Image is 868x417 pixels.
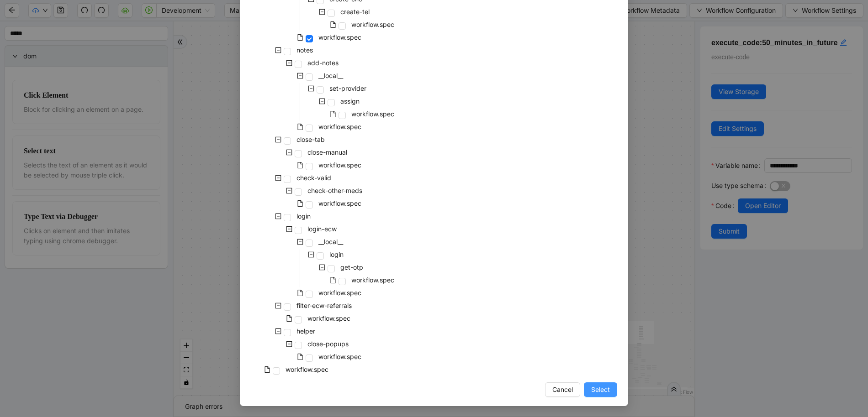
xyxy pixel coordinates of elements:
span: minus-square [275,213,281,219]
span: check-valid [295,172,333,183]
span: workflow.spec [317,32,363,43]
span: close-manual [306,147,349,158]
span: filter-ecw-referrals [295,300,354,311]
span: file [330,21,336,28]
span: minus-square [275,47,281,53]
span: workflow.spec [317,121,363,132]
span: file [297,200,303,207]
span: workflow.spec [317,287,363,298]
span: helper [296,327,315,335]
span: workflow.spec [306,313,352,324]
span: workflow.spec [317,198,363,209]
span: file [297,124,303,130]
span: login-ecw [307,225,337,233]
span: workflow.spec [351,276,394,284]
span: minus-square [275,136,281,143]
span: workflow.spec [317,160,363,171]
span: close-popups [307,340,349,348]
span: minus-square [286,188,292,194]
span: file [330,277,336,283]
span: login [295,211,312,222]
span: minus-square [297,239,303,245]
span: set-provider [329,84,366,92]
span: assign [340,97,360,105]
span: create-tel [340,8,370,16]
span: minus-square [275,328,281,334]
span: workflow.spec [307,314,350,322]
span: create-tel [339,6,371,17]
span: minus-square [319,264,325,271]
button: Cancel [545,382,580,397]
span: Select [591,385,610,395]
span: file [297,162,303,168]
span: add-notes [306,57,340,68]
span: workflow.spec [318,123,361,130]
span: workflow.spec [318,33,361,41]
span: __local__ [317,236,345,247]
span: check-other-meds [307,187,362,194]
span: close-manual [307,148,347,156]
span: close-tab [296,136,325,143]
span: set-provider [328,83,368,94]
span: workflow.spec [286,365,328,373]
span: helper [295,326,317,337]
span: login [328,249,345,260]
span: minus-square [286,226,292,232]
span: workflow.spec [284,364,330,375]
span: workflow.spec [349,19,396,30]
button: Select [584,382,617,397]
span: minus-square [308,251,314,258]
span: __local__ [317,70,345,81]
span: workflow.spec [349,275,396,286]
span: file [297,34,303,41]
span: __local__ [318,72,343,79]
span: workflow.spec [351,21,394,28]
span: check-valid [296,174,331,182]
span: workflow.spec [351,110,394,118]
span: login [329,250,344,258]
span: minus-square [275,175,281,181]
span: assign [339,96,361,107]
span: workflow.spec [318,161,361,169]
span: file [330,111,336,117]
span: get-otp [339,262,365,273]
span: Cancel [552,385,573,395]
span: login [296,212,311,220]
span: __local__ [318,238,343,245]
span: minus-square [286,60,292,66]
span: login-ecw [306,224,339,235]
span: file [264,366,270,373]
span: minus-square [275,302,281,309]
span: notes [296,46,313,54]
span: workflow.spec [318,289,361,297]
span: minus-square [286,149,292,156]
span: minus-square [319,9,325,15]
span: close-tab [295,134,327,145]
span: file [297,290,303,296]
span: workflow.spec [318,353,361,360]
span: add-notes [307,59,339,67]
span: workflow.spec [318,199,361,207]
span: workflow.spec [317,351,363,362]
span: close-popups [306,339,350,349]
span: minus-square [286,341,292,347]
span: minus-square [297,73,303,79]
span: get-otp [340,263,363,271]
span: minus-square [319,98,325,104]
span: workflow.spec [349,109,396,120]
span: filter-ecw-referrals [296,302,352,309]
span: minus-square [308,85,314,92]
span: check-other-meds [306,185,364,196]
span: notes [295,45,315,56]
span: file [297,354,303,360]
span: file [286,315,292,322]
